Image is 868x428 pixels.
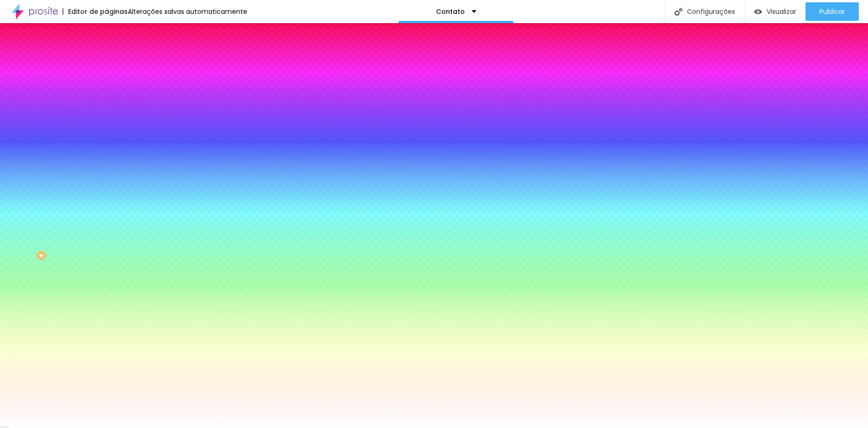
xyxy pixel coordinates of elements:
[128,8,247,15] div: Alterações salvas automaticamente
[62,8,128,15] div: Editor de páginas
[745,2,806,21] button: Visualizar
[754,8,762,16] img: view-1.svg
[819,8,845,15] span: Publicar
[674,8,682,16] img: Icone
[436,8,465,15] p: Contato
[806,2,859,21] button: Publicar
[767,8,796,15] span: Visualizar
